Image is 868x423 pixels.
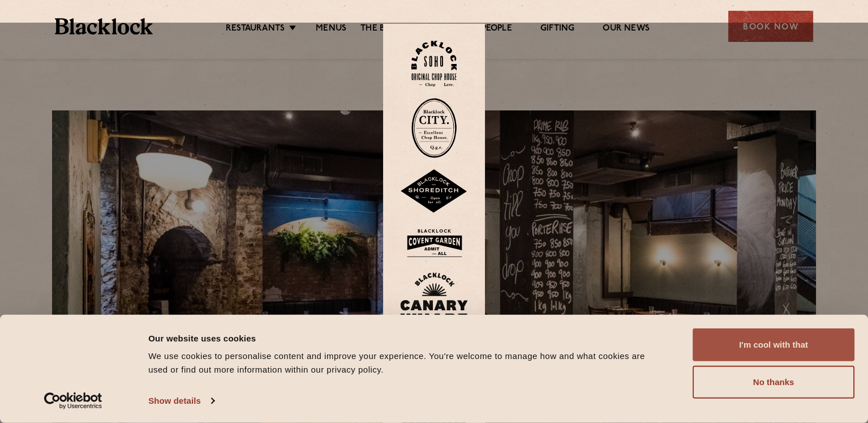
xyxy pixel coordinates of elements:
[24,392,123,409] a: Usercentrics Cookiebot - opens in a new window
[400,169,468,213] img: Shoreditch-stamp-v2-default.svg
[693,328,854,361] button: I'm cool with that
[400,272,468,338] img: BL_CW_Logo_Website.svg
[411,41,457,87] img: Soho-stamp-default.svg
[400,225,468,262] img: BLA_1470_CoventGarden_Website_Solid.svg
[728,11,813,42] div: Book Now
[148,392,214,409] a: Show details
[148,331,667,345] div: Our website uses cookies
[693,366,854,399] button: No thanks
[148,349,667,377] div: We use cookies to personalise content and improve your experience. You're welcome to manage how a...
[411,98,457,158] img: City-stamp-default.svg
[55,18,153,35] img: BL_Textured_Logo-footer-cropped.svg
